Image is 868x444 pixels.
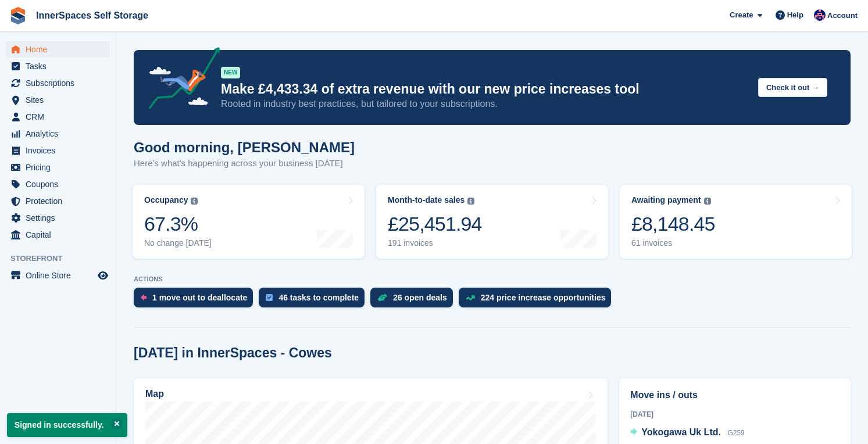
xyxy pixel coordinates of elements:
[6,176,110,192] a: menu
[26,159,95,176] span: Pricing
[459,288,617,313] a: 224 price increase opportunities
[26,75,95,91] span: Subscriptions
[6,126,110,142] a: menu
[26,58,95,74] span: Tasks
[6,227,110,243] a: menu
[26,210,95,226] span: Settings
[139,47,220,113] img: price-adjustments-announcement-icon-8257ccfd72463d97f412b2fc003d46551f7dbcb40ab6d574587a9cd5c0d94...
[141,294,147,301] img: move_outs_to_deallocate_icon-f764333ba52eb49d3ac5e1228854f67142a1ed5810a6f6cc68b1a99e826820c5.svg
[26,193,95,209] span: Protection
[26,109,95,125] span: CRM
[134,139,355,155] h1: Good morning, [PERSON_NAME]
[727,429,744,437] span: G259
[144,212,212,236] div: 67.3%
[191,198,198,205] img: icon-info-grey-7440780725fd019a000dd9b08b2336e03edf1995a4989e88bcd33f0948082b44.svg
[221,98,749,110] p: Rooted in industry best practices, but tailored to your subscriptions.
[10,253,116,264] span: Storefront
[278,293,359,302] div: 46 tasks to complete
[6,58,110,74] a: menu
[26,267,95,284] span: Online Store
[704,198,711,205] img: icon-info-grey-7440780725fd019a000dd9b08b2336e03edf1995a4989e88bcd33f0948082b44.svg
[144,195,188,205] div: Occupancy
[134,288,259,313] a: 1 move out to deallocate
[31,6,153,25] a: InnerSpaces Self Storage
[6,142,110,159] a: menu
[827,10,858,22] span: Account
[388,195,465,205] div: Month-to-date sales
[6,267,110,284] a: menu
[620,185,852,259] a: Awaiting payment £8,148.45 61 invoices
[26,227,95,243] span: Capital
[221,81,749,98] p: Make £4,433.34 of extra revenue with our new price increases tool
[388,238,482,248] div: 191 invoices
[787,9,803,21] span: Help
[393,293,447,302] div: 26 open deals
[26,142,95,159] span: Invoices
[814,9,826,21] img: Dominic Hampson
[630,388,840,402] h2: Move ins / outs
[631,195,701,205] div: Awaiting payment
[6,210,110,226] a: menu
[6,41,110,58] a: menu
[26,92,95,108] span: Sites
[630,409,840,420] div: [DATE]
[758,78,827,97] button: Check it out →
[641,427,721,437] span: Yokogawa Uk Ltd.
[26,126,95,142] span: Analytics
[481,293,606,302] div: 224 price increase opportunities
[377,293,387,302] img: deal-1b604bf984904fb50ccaf53a9ad4b4a5d6e5aea283cecdc64d6e3604feb123c2.svg
[467,198,474,205] img: icon-info-grey-7440780725fd019a000dd9b08b2336e03edf1995a4989e88bcd33f0948082b44.svg
[631,212,715,236] div: £8,148.45
[388,212,482,236] div: £25,451.94
[376,185,608,259] a: Month-to-date sales £25,451.94 191 invoices
[370,288,459,313] a: 26 open deals
[730,9,753,21] span: Create
[152,293,247,302] div: 1 move out to deallocate
[145,389,164,399] h2: Map
[6,92,110,108] a: menu
[7,413,127,437] p: Signed in successfully.
[221,67,240,78] div: NEW
[631,238,715,248] div: 61 invoices
[26,41,95,58] span: Home
[133,185,365,259] a: Occupancy 67.3% No change [DATE]
[134,275,851,283] p: ACTIONS
[259,288,370,313] a: 46 tasks to complete
[6,159,110,176] a: menu
[96,268,110,282] a: Preview store
[630,425,744,441] a: Yokogawa Uk Ltd. G259
[6,193,110,209] a: menu
[466,295,475,300] img: price_increase_opportunities-93ffe204e8149a01c8c9dc8f82e8f89637d9d84a8eef4429ea346261dce0b2c0.svg
[26,176,95,192] span: Coupons
[6,109,110,125] a: menu
[6,75,110,91] a: menu
[144,238,212,248] div: No change [DATE]
[266,294,273,301] img: task-75834270c22a3079a89374b754ae025e5fb1db73e45f91037f5363f120a921f8.svg
[134,157,355,170] p: Here's what's happening across your business [DATE]
[9,7,27,24] img: stora-icon-8386f47178a22dfd0bd8f6a31ec36ba5ce8667c1dd55bd0f319d3a0aa187defe.svg
[134,345,332,361] h2: [DATE] in InnerSpaces - Cowes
